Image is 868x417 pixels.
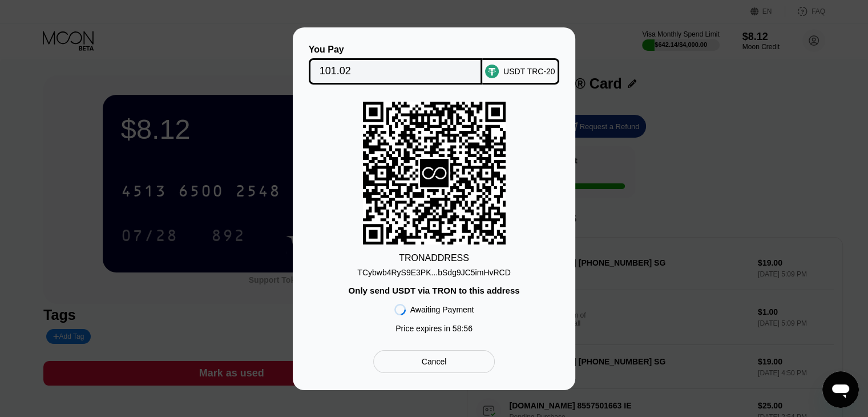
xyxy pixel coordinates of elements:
[395,324,473,333] div: Price expires in
[310,45,558,85] div: You PayUSDT TRC-20
[373,350,495,373] div: Cancel
[399,253,469,263] div: TRON ADDRESS
[348,286,519,295] div: Only send USDT via TRON to this address
[503,67,555,76] div: USDT TRC-20
[453,324,473,333] span: 58 : 56
[357,263,510,277] div: TCybwb4RyS9E3PK...bSdg9JC5imHvRCD
[410,305,474,314] div: Awaiting Payment
[822,371,859,408] iframe: Button to launch messaging window
[357,268,510,277] div: TCybwb4RyS9E3PK...bSdg9JC5imHvRCD
[309,45,483,55] div: You Pay
[422,356,447,367] div: Cancel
